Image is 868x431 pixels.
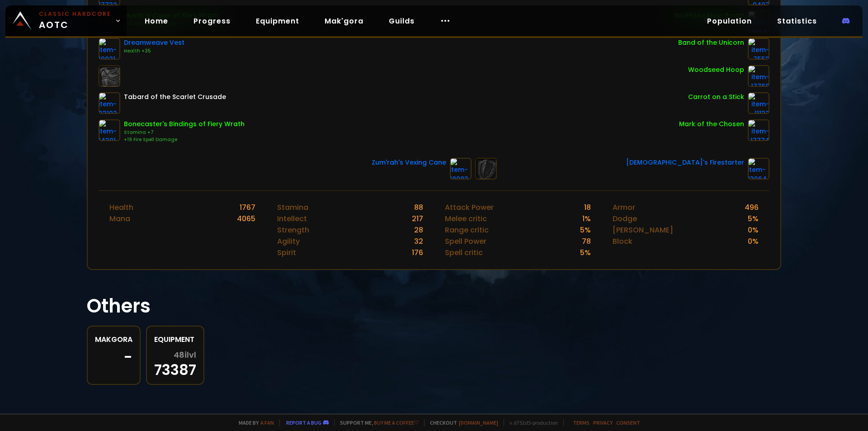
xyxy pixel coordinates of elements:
div: Range critic [445,224,489,236]
div: Mark of the Chosen [679,119,744,129]
img: item-7553 [748,38,769,60]
img: item-13064 [748,158,769,180]
span: 48 ilvl [174,350,196,360]
a: Terms [573,419,590,426]
img: item-10021 [99,38,120,60]
a: Consent [616,419,640,426]
img: item-17774 [748,119,769,141]
div: 5 % [580,224,591,236]
div: Tabard of the Scarlet Crusade [124,92,226,102]
div: Equipment [154,334,196,345]
div: 78 [582,236,591,247]
div: Spirit [277,247,296,258]
div: 217 [412,213,423,224]
div: Strength [277,224,309,236]
div: Stamina [277,202,308,213]
a: Population [700,12,759,30]
small: Classic Hardcore [39,10,111,18]
img: item-14301 [99,119,120,141]
div: Melee critic [445,213,487,224]
div: Makgora [95,334,132,345]
div: 18 [584,202,591,213]
a: Guilds [382,12,422,30]
img: item-23192 [99,92,120,114]
div: [DEMOGRAPHIC_DATA]'s Firestarter [626,158,744,167]
div: 1 % [582,213,591,224]
img: item-11122 [748,92,769,114]
div: [PERSON_NAME] [613,224,673,236]
span: Checkout [424,419,498,426]
div: Mana [109,213,130,224]
div: Band of the Unicorn [678,38,744,47]
div: 0 % [748,236,759,247]
span: Made by [233,419,274,426]
a: Equipment48ilvl73387 [146,326,204,385]
div: Health +35 [124,47,184,55]
div: 4065 [237,213,255,224]
a: Home [137,12,175,30]
div: Intellect [277,213,307,224]
div: Dreamweave Vest [124,38,184,47]
h1: Others [87,292,781,320]
div: 0 % [748,224,759,236]
div: Attack Power [445,202,494,213]
div: Block [613,236,632,247]
div: Spell critic [445,247,483,258]
div: - [95,350,132,364]
a: a fan [260,419,274,426]
div: Bonecaster's Bindings of Fiery Wrath [124,119,245,129]
div: 5 % [748,213,759,224]
a: Progress [186,12,238,30]
div: Spell Power [445,236,486,247]
a: Report a bug [286,419,321,426]
div: +19 Fire Spell Damage [124,136,245,143]
div: 73387 [154,350,196,377]
div: 176 [412,247,423,258]
div: 496 [745,202,759,213]
div: Armor [613,202,635,213]
a: [DOMAIN_NAME] [459,419,498,426]
div: Woodseed Hoop [688,65,744,75]
a: Classic HardcoreAOTC [5,5,127,36]
span: AOTC [39,10,111,32]
a: Makgora- [87,326,141,385]
div: 88 [414,202,423,213]
div: 5 % [580,247,591,258]
a: Mak'gora [317,12,371,30]
div: 1767 [240,202,255,213]
div: 28 [414,224,423,236]
a: Buy me a coffee [374,419,419,426]
div: Stamina +7 [124,129,245,136]
div: Carrot on a Stick [688,92,744,102]
img: item-17768 [748,65,769,87]
div: Agility [277,236,300,247]
span: Support me, [334,419,419,426]
div: Dodge [613,213,637,224]
span: v. d752d5 - production [504,419,558,426]
a: Statistics [770,12,824,30]
div: 32 [414,236,423,247]
img: item-18082 [450,158,472,180]
a: Equipment [249,12,307,30]
a: Privacy [593,419,613,426]
div: Zum'rah's Vexing Cane [372,158,446,167]
div: Health [109,202,133,213]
